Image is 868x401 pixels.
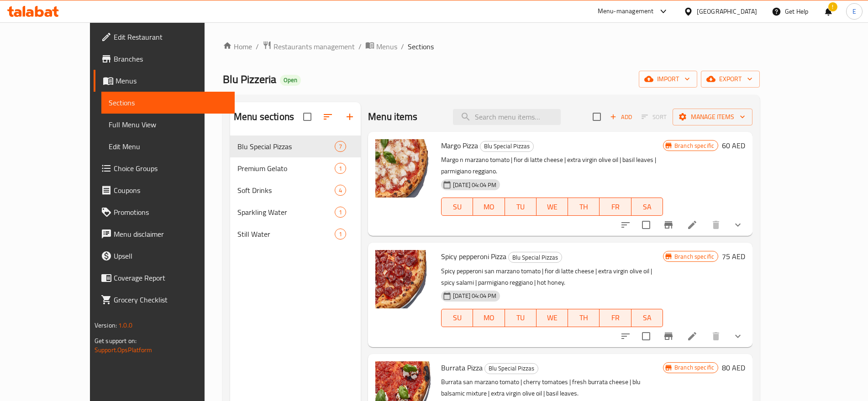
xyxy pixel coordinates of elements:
div: items [335,229,346,240]
span: 1 [335,230,346,239]
h6: 80 AED [722,361,745,374]
a: Upsell [94,245,235,267]
span: Version: [95,319,117,331]
span: Promotions [114,207,227,218]
a: Full Menu View [101,114,235,135]
a: Menu disclaimer [94,223,235,245]
span: Grocery Checklist [114,294,227,305]
span: Branches [114,53,227,64]
span: Select to update [637,215,656,234]
div: items [335,207,346,218]
li: / [256,41,259,52]
h2: Menu sections [234,110,294,124]
a: Edit Restaurant [94,26,235,48]
button: WE [537,309,568,327]
span: 7 [335,142,346,151]
svg: Show Choices [732,331,743,342]
button: import [639,71,697,88]
div: Sparkling Water1 [230,201,361,223]
span: Sections [408,41,434,52]
button: MO [473,309,505,327]
span: SA [635,200,659,214]
span: Margo Pizza [441,139,478,152]
span: Select section [587,107,606,126]
span: Branch specific [671,252,718,261]
p: Spicy pepperoni san marzano tomato | fior di latte cheese | extra virgin olive oil | spicy salami... [441,266,663,288]
span: Burrata Pizza [441,361,483,375]
div: Soft Drinks [237,185,335,196]
span: WE [540,200,564,214]
span: Upsell [114,250,227,261]
img: Margo Pizza [375,139,434,198]
span: Blu Pizzeria [223,69,276,89]
span: Menu disclaimer [114,229,227,240]
button: SA [631,198,663,216]
svg: Show Choices [732,219,743,230]
span: MO [477,200,501,214]
span: 1 [335,208,346,217]
span: [DATE] 04:04 PM [449,292,500,300]
span: 1.0.0 [118,319,132,331]
button: SU [441,198,473,216]
img: Spicy pepperoni Pizza [375,250,434,308]
a: Coupons [94,179,235,201]
span: Sort sections [317,106,339,128]
button: delete [705,214,727,236]
p: Margo n marzano tomato | fior di latte cheese | extra virgin olive oil | basil leaves | parmigian... [441,154,663,177]
span: Edit Menu [109,141,227,152]
a: Edit menu item [687,331,698,342]
span: Branch specific [671,141,718,150]
a: Restaurants management [263,41,355,52]
nav: breadcrumb [223,41,760,52]
div: Premium Gelato1 [230,157,361,179]
span: TH [572,200,596,214]
li: / [401,41,404,52]
a: Promotions [94,201,235,223]
button: sort-choices [615,325,637,347]
a: Home [223,41,252,52]
span: Menus [116,75,227,86]
div: items [335,141,346,152]
a: Branches [94,48,235,70]
span: export [708,73,752,85]
div: Still Water1 [230,223,361,245]
a: Edit Menu [101,135,235,157]
div: Blu Special Pizzas7 [230,135,361,157]
button: MO [473,198,505,216]
span: Full Menu View [109,119,227,130]
a: Sections [101,92,235,114]
span: Get support on: [95,335,137,347]
button: Branch-specific-item [658,214,679,236]
span: Add item [606,110,636,124]
div: Still Water [237,229,335,240]
span: Choice Groups [114,163,227,174]
button: FR [600,309,631,327]
a: Edit menu item [687,219,698,230]
span: Blu Special Pizzas [480,141,533,151]
li: / [358,41,362,52]
button: TH [568,198,600,216]
div: Blu Special Pizzas [237,141,335,152]
span: Restaurants management [274,41,355,52]
a: Support.OpsPlatform [95,344,153,356]
span: TU [509,311,533,324]
button: show more [727,325,749,347]
span: SA [635,311,659,324]
span: Coupons [114,185,227,196]
a: Coverage Report [94,267,235,289]
span: Open [280,76,301,84]
button: TH [568,309,600,327]
span: E [852,6,856,16]
a: Menus [94,70,235,92]
input: search [453,109,561,125]
div: Premium Gelato [237,163,335,174]
button: WE [537,198,568,216]
span: Blu Special Pizzas [485,363,538,374]
div: items [335,185,346,196]
span: Select to update [637,327,656,346]
span: import [646,73,690,85]
div: Open [280,75,301,86]
div: Blu Special Pizzas [484,363,538,374]
button: sort-choices [615,214,637,236]
span: FR [603,200,627,214]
